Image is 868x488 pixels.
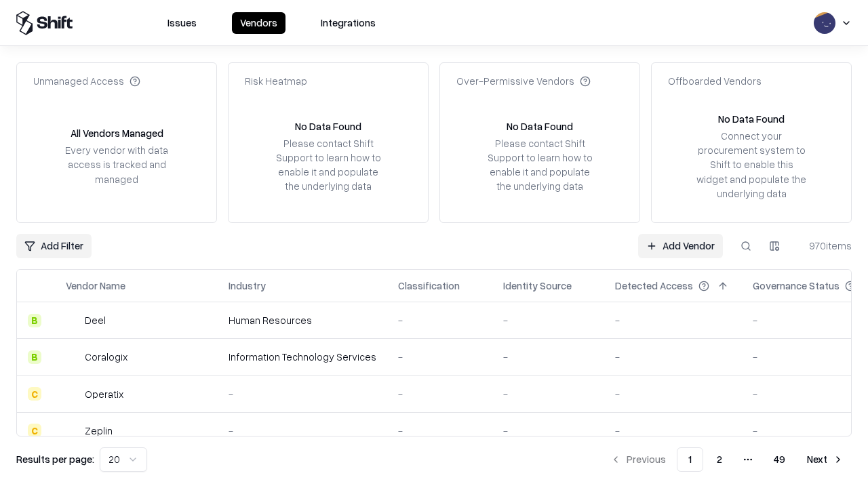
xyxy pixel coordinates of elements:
[763,447,796,472] button: 49
[456,74,591,88] div: Over-Permissive Vendors
[16,234,92,258] button: Add Filter
[602,447,852,472] nav: pagination
[668,74,762,88] div: Offboarded Vendors
[66,387,79,401] img: Operatix
[295,119,361,134] div: No Data Found
[28,350,41,364] div: B
[507,119,573,134] div: No Data Found
[229,350,376,364] div: Information Technology Services
[615,279,693,293] div: Detected Access
[706,447,733,472] button: 2
[615,424,731,438] div: -
[232,12,285,34] button: Vendors
[398,350,481,364] div: -
[503,279,572,293] div: Identity Source
[28,424,41,437] div: C
[398,279,460,293] div: Classification
[799,447,852,472] button: Next
[16,452,94,466] p: Results per page:
[85,387,123,401] div: Operatix
[85,350,127,364] div: Coralogix
[66,279,125,293] div: Vendor Name
[33,74,140,88] div: Unmanaged Access
[638,234,723,258] a: Add Vendor
[503,424,593,438] div: -
[85,424,113,438] div: Zeplin
[503,387,593,401] div: -
[229,313,376,327] div: Human Resources
[229,387,376,401] div: -
[695,129,808,201] div: Connect your procurement system to Shift to enable this widget and populate the underlying data
[503,350,593,364] div: -
[398,387,481,401] div: -
[398,424,481,438] div: -
[398,313,481,327] div: -
[272,136,384,194] div: Please contact Shift Support to learn how to enable it and populate the underlying data
[677,447,703,472] button: 1
[28,387,41,401] div: C
[229,424,376,438] div: -
[753,279,840,293] div: Governance Status
[71,126,163,140] div: All Vendors Managed
[615,387,731,401] div: -
[60,143,173,186] div: Every vendor with data access is tracked and managed
[159,12,205,34] button: Issues
[615,313,731,327] div: -
[313,12,384,34] button: Integrations
[718,112,785,126] div: No Data Found
[66,350,79,364] img: Coralogix
[66,314,79,327] img: Deel
[245,74,307,88] div: Risk Heatmap
[484,136,596,194] div: Please contact Shift Support to learn how to enable it and populate the underlying data
[85,313,106,327] div: Deel
[615,350,731,364] div: -
[229,279,266,293] div: Industry
[28,314,41,327] div: B
[503,313,593,327] div: -
[66,424,79,437] img: Zeplin
[797,239,852,253] div: 970 items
